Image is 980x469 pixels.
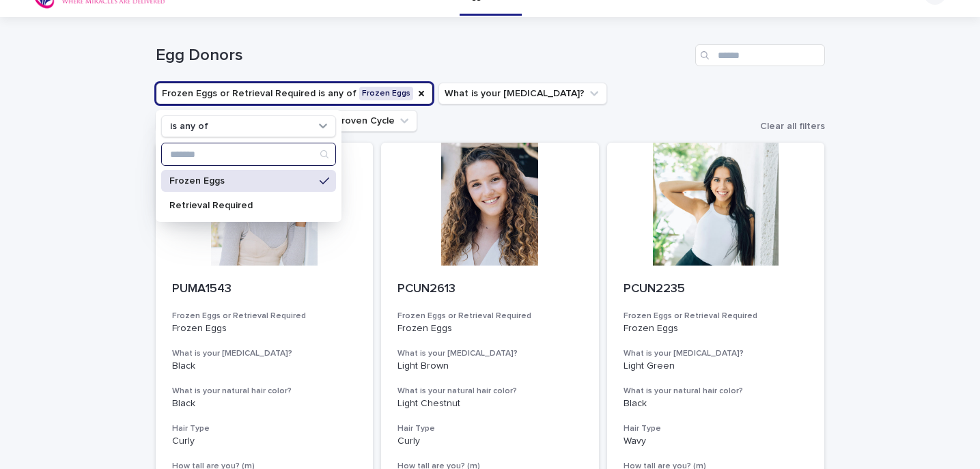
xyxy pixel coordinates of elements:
[170,121,208,132] p: is any of
[172,311,357,322] h3: Frozen Eggs or Retrieval Required
[397,282,583,297] p: PCUN2613
[749,122,825,131] button: Clear all filters
[329,110,417,132] button: Proven Cycle
[172,398,357,410] p: Black
[169,176,314,186] p: Frozen Eggs
[695,44,825,66] input: Search
[438,83,607,104] button: What is your eye color?
[624,323,809,335] p: Frozen Eggs
[624,398,809,410] p: Black
[397,423,583,434] h3: Hair Type
[172,360,357,372] p: Black
[172,282,357,297] p: PUMA1543
[172,323,357,335] p: Frozen Eggs
[172,436,357,447] p: Curly
[624,436,809,447] p: Wavy
[156,83,433,104] button: Frozen Eggs or Retrieval Required
[397,311,583,322] h3: Frozen Eggs or Retrieval Required
[624,386,809,397] h3: What is your natural hair color?
[624,311,809,322] h3: Frozen Eggs or Retrieval Required
[161,143,336,166] div: Search
[624,423,809,434] h3: Hair Type
[624,282,809,297] p: PCUN2235
[624,348,809,359] h3: What is your [MEDICAL_DATA]?
[172,423,357,434] h3: Hair Type
[397,348,583,359] h3: What is your [MEDICAL_DATA]?
[397,398,583,410] p: Light Chestnut
[397,360,583,372] p: Light Brown
[397,436,583,447] p: Curly
[156,46,690,66] h1: Egg Donors
[624,360,809,372] p: Light Green
[162,143,335,165] input: Search
[760,122,825,131] span: Clear all filters
[397,323,583,335] p: Frozen Eggs
[397,386,583,397] h3: What is your natural hair color?
[169,201,314,210] p: Retrieval Required
[172,386,357,397] h3: What is your natural hair color?
[172,348,357,359] h3: What is your [MEDICAL_DATA]?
